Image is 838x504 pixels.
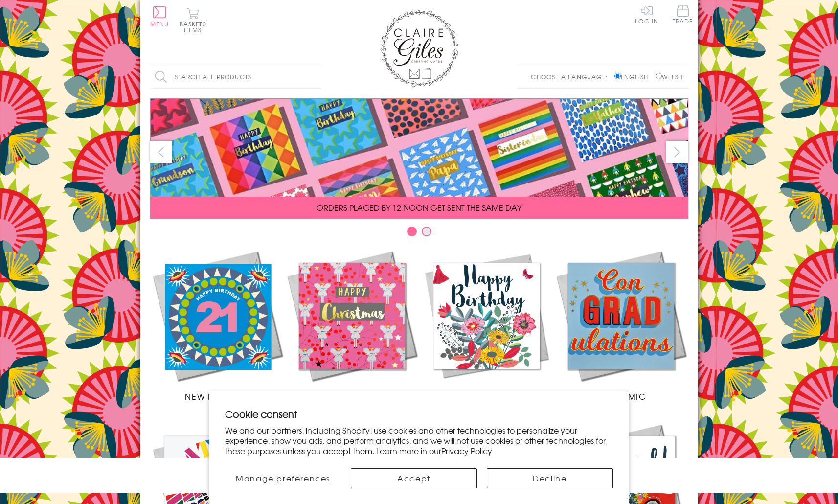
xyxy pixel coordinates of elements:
button: Menu [150,6,169,27]
input: Welsh [656,73,662,79]
button: Accept [351,468,477,488]
button: Carousel Page 2 [422,227,431,236]
span: Manage preferences [236,472,330,484]
span: Academic [596,390,646,402]
button: Manage preferences [225,468,341,488]
span: Trade [673,5,693,24]
a: Trade [673,5,693,26]
a: Privacy Policy [441,445,492,457]
button: Basket0 items [180,8,206,33]
span: 0 items [184,20,206,34]
button: next [666,141,688,163]
button: Decline [487,468,613,488]
button: Carousel Page 1 (Current Slide) [407,227,417,236]
label: English [614,72,653,81]
span: New Releases [185,390,249,402]
label: Welsh [656,72,683,81]
p: We and our partners, including Shopify, use cookies and other technologies to personalize your ex... [225,425,613,456]
span: Menu [150,20,169,28]
button: prev [150,141,172,163]
span: ORDERS PLACED BY 12 NOON GET SENT THE SAME DAY [317,202,521,213]
div: Carousel Pagination [150,226,688,241]
a: Academic [554,249,688,402]
input: Search all products [150,66,321,88]
a: Log In [635,5,658,24]
a: New Releases [150,249,285,402]
input: Search [312,66,321,88]
p: Choose a language: [531,72,612,81]
a: Birthdays [419,249,554,402]
a: Christmas [285,249,419,402]
span: Christmas [327,390,377,402]
img: Claire Giles Greetings Cards [380,10,458,87]
input: English [614,73,621,79]
span: Birthdays [463,390,510,402]
h2: Cookie consent [225,407,613,421]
